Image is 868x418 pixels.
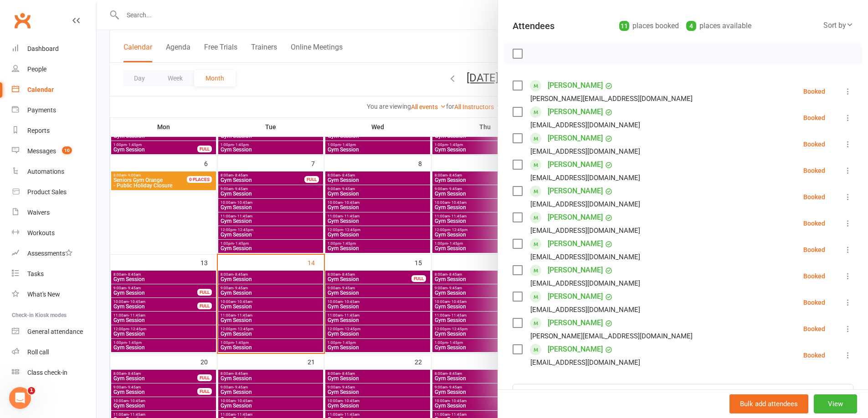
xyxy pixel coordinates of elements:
div: [EMAIL_ADDRESS][DOMAIN_NAME] [530,119,640,131]
div: Sort by [823,20,853,31]
a: Workouts [12,223,96,243]
a: [PERSON_NAME] [548,157,603,172]
div: General attendance [27,328,83,335]
div: places booked [619,20,679,32]
div: Booked [803,220,825,227]
div: 11 [619,21,629,31]
div: places available [686,20,751,32]
a: What's New [12,284,96,305]
div: [EMAIL_ADDRESS][DOMAIN_NAME] [530,172,640,184]
div: Booked [803,326,825,332]
a: [PERSON_NAME] [548,210,603,225]
div: [EMAIL_ADDRESS][DOMAIN_NAME] [530,304,640,316]
div: Booked [803,352,825,358]
a: People [12,59,96,80]
a: Product Sales [12,182,96,202]
div: Booked [803,88,825,95]
div: Assessments [27,250,72,257]
a: [PERSON_NAME] [548,263,603,277]
a: Reports [12,121,96,141]
div: Booked [803,247,825,253]
a: Payments [12,100,96,121]
span: 10 [62,146,72,154]
div: Booked [803,167,825,174]
div: Dashboard [27,45,59,52]
div: Booked [803,141,825,147]
div: Booked [803,273,825,279]
a: Dashboard [12,39,96,59]
div: [EMAIL_ADDRESS][DOMAIN_NAME] [530,251,640,263]
div: Messages [27,147,56,155]
div: Calendar [27,86,54,93]
span: 1 [28,387,35,394]
a: Assessments [12,243,96,264]
a: Waivers [12,202,96,223]
div: [EMAIL_ADDRESS][DOMAIN_NAME] [530,277,640,289]
a: General attendance kiosk mode [12,322,96,342]
a: Class kiosk mode [12,363,96,383]
a: [PERSON_NAME] [548,342,603,357]
div: [EMAIL_ADDRESS][DOMAIN_NAME] [530,146,640,157]
a: Messages 10 [12,141,96,161]
a: [PERSON_NAME] [548,289,603,304]
div: Attendees [513,20,555,32]
a: [PERSON_NAME] [548,237,603,251]
div: [EMAIL_ADDRESS][DOMAIN_NAME] [530,225,640,237]
div: [PERSON_NAME][EMAIL_ADDRESS][DOMAIN_NAME] [530,330,693,342]
a: [PERSON_NAME] [548,78,603,93]
div: Reports [27,127,50,134]
div: Waivers [27,209,50,216]
div: Roll call [27,348,49,356]
a: Tasks [12,264,96,284]
input: Search to add attendees [513,384,853,403]
button: View [814,394,857,413]
a: Clubworx [11,9,34,32]
a: [PERSON_NAME] [548,105,603,119]
div: Product Sales [27,188,67,196]
div: Payments [27,106,56,114]
div: [EMAIL_ADDRESS][DOMAIN_NAME] [530,357,640,368]
a: Automations [12,161,96,182]
div: [EMAIL_ADDRESS][DOMAIN_NAME] [530,198,640,210]
a: Roll call [12,342,96,363]
iframe: Intercom live chat [9,387,31,409]
div: People [27,65,46,73]
div: Booked [803,115,825,121]
div: Class check-in [27,369,67,376]
a: [PERSON_NAME] [548,184,603,198]
div: Automations [27,168,64,175]
div: Workouts [27,229,55,237]
div: 4 [686,21,696,31]
a: Calendar [12,80,96,100]
div: Tasks [27,270,44,277]
div: [PERSON_NAME][EMAIL_ADDRESS][DOMAIN_NAME] [530,93,693,105]
div: Booked [803,194,825,200]
div: What's New [27,291,60,298]
div: Booked [803,299,825,306]
a: [PERSON_NAME] [548,131,603,146]
button: Bulk add attendees [729,394,808,413]
a: [PERSON_NAME] [548,316,603,330]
